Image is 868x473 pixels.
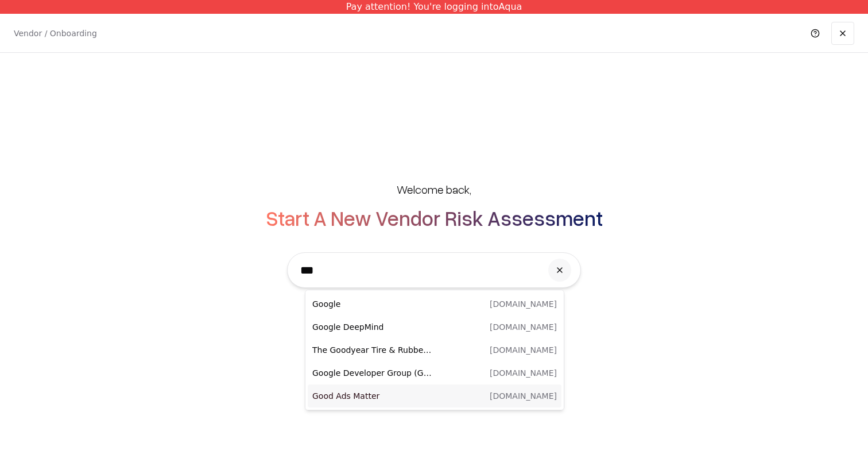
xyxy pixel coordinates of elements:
p: Google Developer Group (GDG) ESILV, [GEOGRAPHIC_DATA] [312,367,435,379]
h5: Welcome back, [397,181,471,197]
p: The Goodyear Tire & Rubber Company [312,344,435,356]
p: [DOMAIN_NAME] [490,390,557,402]
p: [DOMAIN_NAME] [490,321,557,333]
p: Vendor / Onboarding [14,28,97,39]
div: Suggestions [305,290,564,410]
p: Google DeepMind [312,321,435,333]
h2: Start A New Vendor Risk Assessment [266,206,603,229]
p: [DOMAIN_NAME] [490,298,557,310]
p: [DOMAIN_NAME] [490,344,557,356]
p: [DOMAIN_NAME] [490,367,557,379]
p: Google [312,298,435,310]
p: Good Ads Matter [312,390,435,402]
